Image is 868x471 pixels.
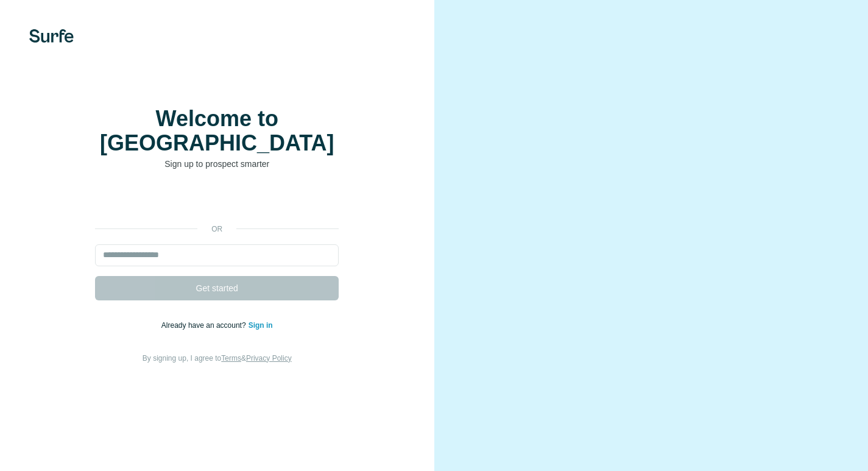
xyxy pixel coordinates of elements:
a: Privacy Policy [246,354,292,363]
span: Already have an account? [161,321,249,330]
span: By signing up, I agree to & [143,354,292,363]
a: Sign in [249,321,273,330]
a: Terms [221,354,241,363]
p: or [197,224,236,235]
img: Surfe's logo [29,29,74,43]
iframe: Sign in with Google Button [89,188,345,215]
p: Sign up to prospect smarter [95,158,339,170]
h1: Welcome to [GEOGRAPHIC_DATA] [95,107,339,155]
